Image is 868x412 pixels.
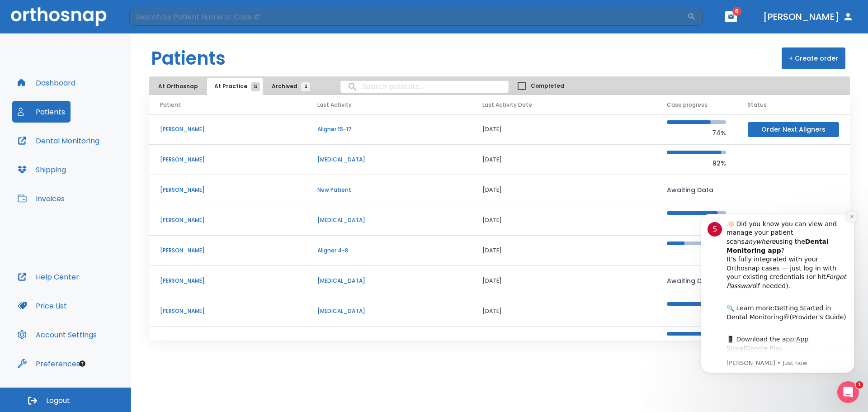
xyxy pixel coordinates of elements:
[160,125,296,133] p: [PERSON_NAME]
[759,9,857,25] button: [PERSON_NAME]
[12,188,70,209] button: Invoices
[472,145,656,175] td: [DATE]
[272,82,306,90] span: Archived
[317,216,461,224] p: [MEDICAL_DATA]
[317,156,461,164] p: [MEDICAL_DATA]
[151,45,226,72] h1: Patients
[214,82,255,90] span: At Practice
[667,185,726,195] p: Awaiting Data
[46,396,70,406] span: Logout
[667,101,708,109] span: Case progress
[472,114,656,145] td: [DATE]
[472,266,656,296] td: [DATE]
[667,339,726,350] p: 91%
[317,101,352,109] span: Last Activity
[748,122,839,137] button: Order Next Aligners
[472,205,656,236] td: [DATE]
[837,381,859,403] iframe: Intercom live chat
[160,277,296,285] p: [PERSON_NAME]
[667,218,726,229] p: 86%
[12,130,105,152] button: Dental Monitoring
[317,307,461,315] p: [MEDICAL_DATA]
[687,200,868,388] iframe: Intercom notifications message
[151,78,315,95] div: tabs
[11,7,107,26] img: Orthosnap
[160,101,181,109] span: Patient
[129,8,687,26] input: Search by Patient Name or Case #
[482,101,532,109] span: Last Activity Date
[151,78,205,95] button: At Orthosnap
[317,277,461,285] p: [MEDICAL_DATA]
[667,249,726,260] p: 30%
[12,72,81,94] button: Dashboard
[12,295,72,317] button: Price List
[856,381,863,388] span: 1
[160,156,296,164] p: [PERSON_NAME]
[732,7,741,16] span: 6
[667,158,726,169] p: 92%
[317,186,461,194] p: New Patient
[667,309,726,320] p: 98%
[160,246,296,255] p: [PERSON_NAME]
[12,266,85,288] button: Help Center
[340,78,509,95] input: search
[667,128,726,138] p: 74%
[160,186,296,194] p: [PERSON_NAME]
[317,246,461,255] p: Aligner 4-8
[12,101,71,123] button: Patients
[667,275,726,286] p: Awaiting Data
[78,360,86,368] div: Tooltip anchor
[472,327,656,370] td: [DATE]
[472,175,656,205] td: [DATE]
[160,216,296,224] p: [PERSON_NAME]
[472,236,656,266] td: [DATE]
[782,47,845,69] button: + Create order
[12,353,85,374] button: Preferences
[301,82,310,91] span: 2
[472,296,656,327] td: [DATE]
[12,324,102,346] button: Account Settings
[251,82,260,91] span: 12
[160,307,296,315] p: [PERSON_NAME]
[12,159,71,180] button: Shipping
[317,125,461,133] p: Aligner 15-17
[748,101,767,109] span: Status
[531,82,564,90] span: Completed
